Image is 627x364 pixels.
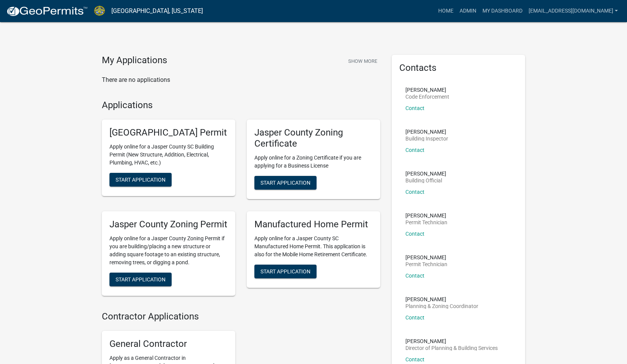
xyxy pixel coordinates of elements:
[405,231,424,237] a: Contact
[405,87,449,93] p: [PERSON_NAME]
[109,235,228,267] p: Apply online for a Jasper County Zoning Permit if you are building/placing a new structure or add...
[405,189,424,195] a: Contact
[405,356,424,362] a: Contact
[405,297,478,302] p: [PERSON_NAME]
[116,177,166,183] span: Start Application
[405,273,424,279] a: Contact
[102,75,380,85] p: There are no applications
[260,179,310,185] span: Start Application
[399,62,518,73] h5: Contacts
[254,127,373,149] h5: Jasper County Zoning Certificate
[405,171,446,176] p: [PERSON_NAME]
[405,178,446,183] p: Building Official
[405,315,424,321] a: Contact
[111,5,203,18] a: [GEOGRAPHIC_DATA], [US_STATE]
[254,235,373,259] p: Apply online for a Jasper County SC Manufactured Home Permit. This application is also for the Mo...
[254,265,317,278] button: Start Application
[405,262,447,267] p: Permit Technician
[435,4,457,18] a: Home
[102,100,380,302] wm-workflow-list-section: Applications
[405,136,448,141] p: Building Inspector
[109,338,228,350] h5: General Contractor
[526,4,621,18] a: [EMAIL_ADDRESS][DOMAIN_NAME]
[254,154,373,170] p: Apply online for a Zoning Certificate if you are applying for a Business License
[109,127,228,138] h5: [GEOGRAPHIC_DATA] Permit
[254,176,317,190] button: Start Application
[109,273,172,286] button: Start Application
[109,219,228,230] h5: Jasper County Zoning Permit
[109,173,172,187] button: Start Application
[405,338,498,344] p: [PERSON_NAME]
[405,303,478,309] p: Planning & Zoning Coordinator
[405,220,447,225] p: Permit Technician
[260,268,310,274] span: Start Application
[457,4,479,18] a: Admin
[254,219,373,230] h5: Manufactured Home Permit
[94,6,105,16] img: Jasper County, South Carolina
[405,94,449,99] p: Code Enforcement
[479,4,526,18] a: My Dashboard
[405,213,447,218] p: [PERSON_NAME]
[405,147,424,153] a: Contact
[102,55,167,66] h4: My Applications
[405,129,448,134] p: [PERSON_NAME]
[345,55,380,67] button: Show More
[405,345,498,351] p: Director of Planning & Building Services
[109,143,228,167] p: Apply online for a Jasper County SC Building Permit (New Structure, Addition, Electrical, Plumbin...
[405,255,447,260] p: [PERSON_NAME]
[405,105,424,111] a: Contact
[102,100,380,111] h4: Applications
[102,311,380,322] h4: Contractor Applications
[116,276,166,282] span: Start Application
